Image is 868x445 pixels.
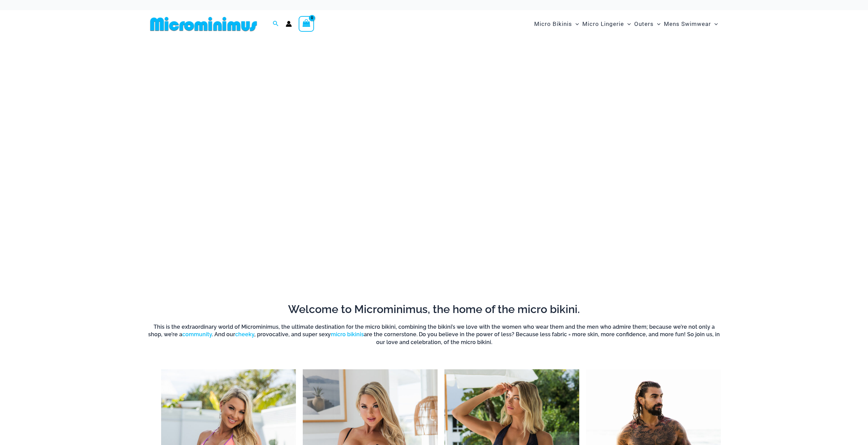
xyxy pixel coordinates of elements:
[235,331,254,338] a: cheeky
[147,323,721,346] h6: This is the extraordinary world of Microminimus, the ultimate destination for the micro bikini, c...
[664,15,711,33] span: Mens Swimwear
[182,331,212,338] a: community
[711,15,718,33] span: Menu Toggle
[662,14,720,34] a: Mens SwimwearMenu ToggleMenu Toggle
[632,14,662,34] a: OutersMenu ToggleMenu Toggle
[147,302,721,316] h2: Welcome to Microminimus, the home of the micro bikini.
[531,13,721,35] nav: Site Navigation
[581,14,632,34] a: Micro LingerieMenu ToggleMenu Toggle
[147,16,260,32] img: MM SHOP LOGO FLAT
[624,15,631,33] span: Menu Toggle
[286,21,292,27] a: Account icon link
[654,15,660,33] span: Menu Toggle
[331,331,364,338] a: micro bikinis
[634,15,654,33] span: Outers
[532,14,581,34] a: Micro BikinisMenu ToggleMenu Toggle
[572,15,579,33] span: Menu Toggle
[299,16,314,32] a: View Shopping Cart, empty
[273,20,279,28] a: Search icon link
[534,15,572,33] span: Micro Bikinis
[582,15,624,33] span: Micro Lingerie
